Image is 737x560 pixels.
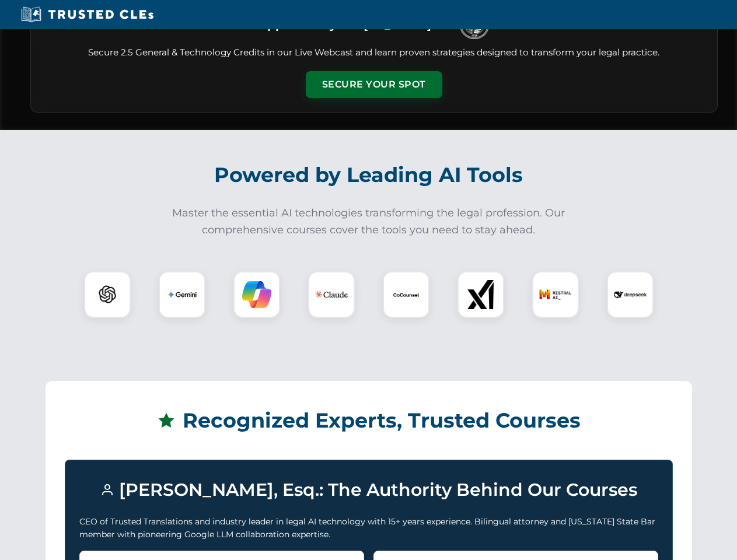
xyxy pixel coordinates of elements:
[383,271,429,318] div: CoCounsel
[457,271,504,318] div: xAI
[607,271,654,318] div: DeepSeek
[165,205,573,239] p: Master the essential AI technologies transforming the legal profession. Our comprehensive courses...
[79,515,658,541] p: CEO of Trusted Translations and industry leader in legal AI technology with 15+ years experience....
[18,6,157,23] img: Trusted CLEs
[84,271,131,318] div: ChatGPT
[392,280,421,309] img: CoCounsel Logo
[306,71,442,98] button: Secure Your Spot
[539,278,572,311] img: Mistral AI Logo
[466,280,495,309] img: xAI Logo
[614,278,647,311] img: DeepSeek Logo
[308,271,355,318] div: Claude
[167,280,197,309] img: Gemini Logo
[90,278,124,311] img: ChatGPT Logo
[532,271,579,318] div: Mistral AI
[242,280,271,309] img: Copilot Logo
[233,271,280,318] div: Copilot
[315,278,348,311] img: Claude Logo
[46,155,692,195] h2: Powered by Leading AI Tools
[159,271,205,318] div: Gemini
[45,46,703,60] p: Secure 2.5 General & Technology Credits in our Live Webcast and learn proven strategies designed ...
[65,400,673,441] h2: Recognized Experts, Trusted Courses
[79,474,658,506] h3: [PERSON_NAME], Esq.: The Authority Behind Our Courses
